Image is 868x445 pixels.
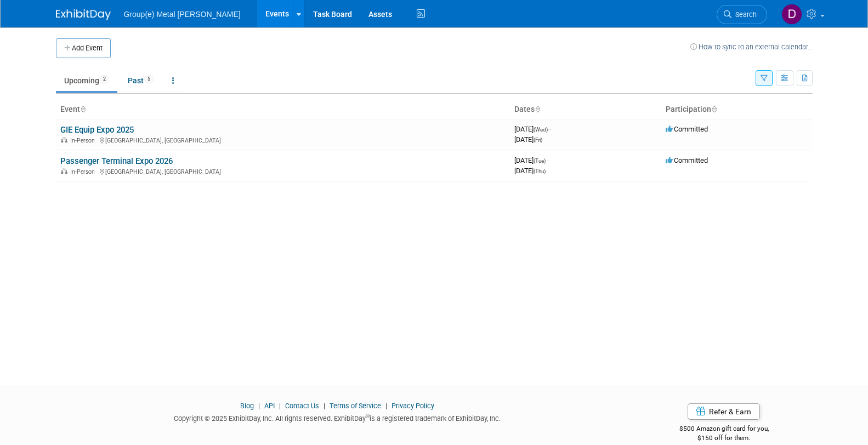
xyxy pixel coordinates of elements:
[120,70,162,91] a: Past5
[61,168,67,174] img: In-Person Event
[100,75,109,83] span: 2
[321,402,328,410] span: |
[60,167,506,175] div: [GEOGRAPHIC_DATA], [GEOGRAPHIC_DATA]
[688,403,760,420] a: Refer & Earn
[392,402,434,410] a: Privacy Policy
[56,70,117,91] a: Upcoming2
[636,433,813,443] div: $150 off for them.
[514,167,546,175] span: [DATE]
[514,135,542,144] span: [DATE]
[514,125,551,133] span: [DATE]
[717,5,767,24] a: Search
[383,402,390,410] span: |
[661,100,813,119] th: Participation
[535,105,540,113] a: Sort by Start Date
[666,156,708,164] span: Committed
[276,402,283,410] span: |
[70,168,98,175] span: In-Person
[285,402,319,410] a: Contact Us
[636,417,813,442] div: $500 Amazon gift card for you,
[534,127,548,133] span: (Wed)
[534,137,542,143] span: (Fri)
[666,125,708,133] span: Committed
[510,100,661,119] th: Dates
[731,10,757,19] span: Search
[80,105,86,113] a: Sort by Event Name
[60,135,506,144] div: [GEOGRAPHIC_DATA], [GEOGRAPHIC_DATA]
[124,10,241,19] span: Group(e) Metal [PERSON_NAME]
[70,137,98,144] span: In-Person
[56,100,510,119] th: Event
[711,105,717,113] a: Sort by Participation Type
[56,9,111,20] img: ExhibitDay
[240,402,254,410] a: Blog
[514,156,549,164] span: [DATE]
[547,156,549,164] span: -
[60,156,173,166] a: Passenger Terminal Expo 2026
[144,75,154,83] span: 5
[61,137,67,142] img: In-Person Event
[534,158,546,164] span: (Tue)
[366,413,370,419] sup: ®
[56,411,620,424] div: Copyright © 2025 ExhibitDay, Inc. All rights reserved. ExhibitDay is a registered trademark of Ex...
[60,125,134,135] a: GIE Equip Expo 2025
[264,402,275,410] a: API
[534,168,546,174] span: (Thu)
[781,4,802,25] img: David CASTRO
[549,125,551,133] span: -
[330,402,381,410] a: Terms of Service
[56,38,111,58] button: Add Event
[256,402,263,410] span: |
[690,43,813,51] a: How to sync to an external calendar...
